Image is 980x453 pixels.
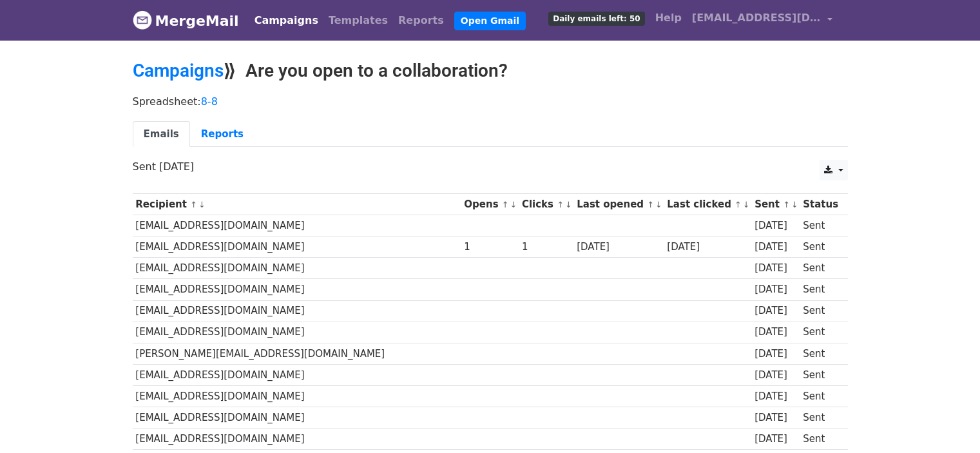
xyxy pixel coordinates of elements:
td: Sent [800,236,841,258]
a: [EMAIL_ADDRESS][DOMAIN_NAME] [687,5,838,35]
a: ↓ [510,200,517,209]
td: Sent [800,300,841,322]
a: ↑ [783,200,790,209]
th: Recipient [133,194,461,215]
td: [EMAIL_ADDRESS][DOMAIN_NAME] [133,322,461,343]
a: ↑ [735,200,742,209]
div: [DATE] [754,261,797,276]
td: Sent [800,322,841,343]
td: [EMAIL_ADDRESS][DOMAIN_NAME] [133,300,461,322]
p: Spreadsheet: [133,95,848,108]
td: [EMAIL_ADDRESS][DOMAIN_NAME] [133,429,461,450]
div: [DATE] [754,325,797,340]
th: Clicks [519,194,573,215]
td: Sent [800,279,841,300]
td: [EMAIL_ADDRESS][DOMAIN_NAME] [133,407,461,429]
a: Help [650,5,687,31]
th: Status [800,194,841,215]
a: Daily emails left: 50 [543,5,649,31]
td: [EMAIL_ADDRESS][DOMAIN_NAME] [133,364,461,385]
span: [EMAIL_ADDRESS][DOMAIN_NAME] [692,10,821,26]
div: [DATE] [754,347,797,361]
a: Reports [393,8,449,34]
a: Campaigns [133,60,224,81]
a: ↑ [190,200,197,209]
div: [DATE] [754,304,797,318]
div: [DATE] [577,240,660,255]
a: Open Gmail [454,12,526,30]
div: [DATE] [754,432,797,447]
a: MergeMail [133,7,239,34]
a: Campaigns [249,8,323,34]
div: 1 [464,240,515,255]
div: [DATE] [667,240,748,255]
h2: ⟫ Are you open to a collaboration? [133,60,848,82]
a: ↓ [565,200,572,209]
a: ↓ [743,200,750,209]
div: [DATE] [754,410,797,425]
div: [DATE] [754,240,797,255]
td: [EMAIL_ADDRESS][DOMAIN_NAME] [133,385,461,407]
a: ↑ [502,200,509,209]
a: ↑ [557,200,564,209]
td: Sent [800,385,841,407]
a: ↓ [198,200,206,209]
div: [DATE] [754,218,797,233]
a: 8-8 [201,95,218,108]
span: Daily emails left: 50 [548,12,644,26]
a: Emails [133,121,190,148]
td: [EMAIL_ADDRESS][DOMAIN_NAME] [133,215,461,236]
td: Sent [800,258,841,279]
a: Templates [323,8,393,34]
th: Sent [751,194,800,215]
div: 1 [522,240,571,255]
p: Sent [DATE] [133,160,848,173]
th: Last clicked [664,194,752,215]
td: Sent [800,215,841,236]
th: Opens [461,194,519,215]
td: [EMAIL_ADDRESS][DOMAIN_NAME] [133,236,461,258]
a: ↑ [647,200,654,209]
div: [DATE] [754,282,797,297]
th: Last opened [573,194,664,215]
td: Sent [800,364,841,385]
td: Sent [800,429,841,450]
td: [EMAIL_ADDRESS][DOMAIN_NAME] [133,258,461,279]
a: ↓ [655,200,662,209]
div: [DATE] [754,368,797,383]
td: Sent [800,343,841,364]
td: [EMAIL_ADDRESS][DOMAIN_NAME] [133,279,461,300]
a: Reports [190,121,255,148]
td: [PERSON_NAME][EMAIL_ADDRESS][DOMAIN_NAME] [133,343,461,364]
img: MergeMail logo [133,10,152,30]
div: [DATE] [754,389,797,404]
a: ↓ [791,200,798,209]
td: Sent [800,407,841,429]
